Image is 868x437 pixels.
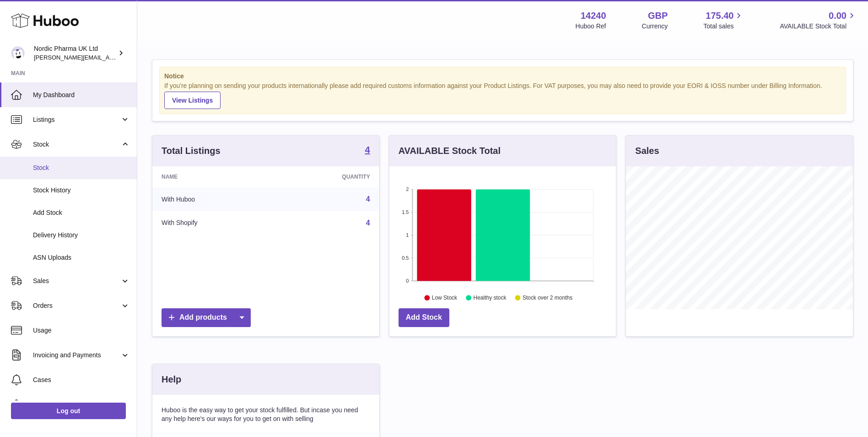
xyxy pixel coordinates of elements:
td: With Huboo [152,187,275,211]
text: 0.5 [402,255,409,261]
a: Add products [162,308,251,327]
strong: GBP [648,10,668,22]
h3: Total Listings [162,145,221,157]
span: Stock History [33,186,130,195]
span: Stock [33,164,130,172]
span: Invoicing and Payments [33,351,120,360]
text: 2 [406,186,409,192]
span: Usage [33,326,130,335]
text: Healthy stock [473,295,507,301]
div: Currency [642,22,668,31]
span: My Dashboard [33,91,130,99]
h3: AVAILABLE Stock Total [399,145,501,157]
span: [PERSON_NAME][EMAIL_ADDRESS][DOMAIN_NAME] [34,54,183,61]
span: 175.40 [706,10,733,22]
th: Quantity [275,166,379,187]
img: joe.plant@parapharmdev.com [11,46,25,60]
a: 175.40 Total sales [703,10,744,31]
a: Add Stock [399,308,449,327]
div: Nordic Pharma UK Ltd [34,44,116,62]
strong: 14240 [581,10,606,22]
span: Sales [33,277,120,285]
span: AVAILABLE Stock Total [780,22,857,31]
div: If you're planning on sending your products internationally please add required customs informati... [164,82,841,109]
span: Listings [33,115,120,124]
a: 4 [366,195,370,203]
a: View Listings [164,92,221,109]
span: Delivery History [33,231,130,240]
span: Cases [33,376,130,384]
span: Orders [33,301,120,310]
text: 1 [406,232,409,238]
text: 0 [406,278,409,284]
a: Log out [11,403,126,419]
a: 4 [366,219,370,227]
span: 0.00 [829,10,846,22]
text: Stock over 2 months [523,295,572,301]
span: Add Stock [33,208,130,217]
td: With Shopify [152,211,275,235]
p: Huboo is the easy way to get your stock fulfilled. But incase you need any help here's our ways f... [162,406,370,423]
text: 1.5 [402,209,409,215]
a: 4 [365,145,370,156]
a: 0.00 AVAILABLE Stock Total [780,10,857,31]
text: Low Stock [432,295,458,301]
span: ASN Uploads [33,253,130,262]
div: Huboo Ref [576,22,606,31]
h3: Help [162,373,181,386]
span: Stock [33,140,120,149]
h3: Sales [635,145,659,157]
th: Name [152,166,275,187]
span: Total sales [703,22,744,31]
strong: Notice [164,72,841,81]
strong: 4 [365,145,370,154]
